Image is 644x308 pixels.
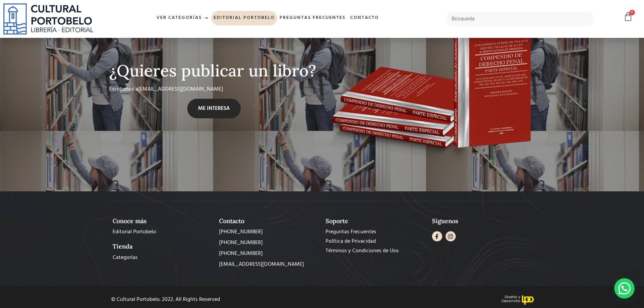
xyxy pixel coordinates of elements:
a: [EMAIL_ADDRESS][DOMAIN_NAME] [219,260,319,268]
a: Editorial Portobelo [211,11,277,25]
span: [PHONE_NUMBER] [219,250,263,258]
a: Términos y Condiciones de Uso [326,247,425,255]
h2: Conoce más [113,217,212,225]
a: Preguntas Frecuentes [326,228,425,236]
span: Categorías [113,254,138,262]
a: Categorías [113,254,212,262]
h2: Tienda [113,243,212,250]
h2: Contacto [219,217,319,225]
a: 0 [623,12,633,22]
a: [PHONE_NUMBER] [219,250,319,258]
a: [PHONE_NUMBER] [219,228,319,236]
span: ME INTERESA [198,104,230,113]
a: Política de Privacidad [326,237,425,245]
h2: ¿Quieres publicar un libro? [109,62,319,80]
span: Preguntas Frecuentes [326,228,376,236]
a: [EMAIL_ADDRESS][DOMAIN_NAME] [138,85,223,94]
a: Contacto [348,11,381,25]
a: ME INTERESA [187,99,241,118]
span: 0 [629,10,635,15]
div: Escribenos a [109,85,312,99]
div: Contactar por WhatsApp [614,278,635,299]
a: Ver Categorías [154,11,211,25]
input: Búsqueda [446,12,594,26]
h2: Síguenos [432,217,532,225]
a: Preguntas frecuentes [277,11,348,25]
a: [PHONE_NUMBER] [219,239,319,247]
span: [PHONE_NUMBER] [219,239,263,247]
span: Términos y Condiciones de Uso [326,247,399,255]
a: Editorial Portobelo [113,228,212,236]
span: [PHONE_NUMBER] [219,228,263,236]
span: Editorial Portobelo [113,228,156,236]
span: Política de Privacidad [326,237,376,245]
h2: Soporte [326,217,425,225]
div: © Cultural Portobelo. 2022. All Rights Reserved [111,297,317,302]
span: [EMAIL_ADDRESS][DOMAIN_NAME] [219,260,304,268]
